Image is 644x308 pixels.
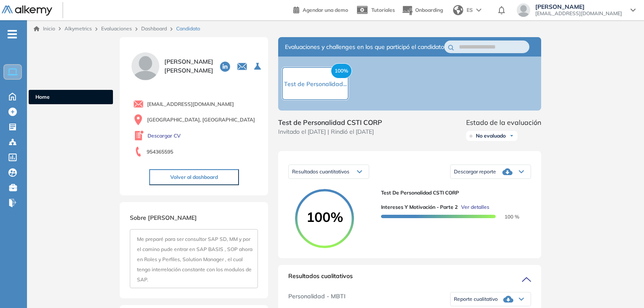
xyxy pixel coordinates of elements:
button: Volver al dashboard [149,169,239,185]
img: Logo [2,5,52,16]
span: Candidato [176,25,200,32]
span: [EMAIL_ADDRESS][DOMAIN_NAME] [535,10,622,17]
span: [EMAIL_ADDRESS][DOMAIN_NAME] [147,100,234,108]
button: Onboarding [402,1,443,19]
span: 954365595 [147,148,173,156]
a: Agendar una demo [293,4,348,14]
img: arrow [476,8,481,12]
span: Estado de la evaluación [466,117,541,127]
span: Test de Personalidad... [284,80,347,88]
span: Invitado el [DATE] | Rindió el [DATE] [278,127,382,136]
a: Descargar CV [148,132,181,140]
button: Ver detalles [458,203,489,211]
span: Resultados cualitativos [288,272,353,285]
span: Resultados cuantitativos [292,168,349,175]
span: [PERSON_NAME] [PERSON_NAME] [164,57,213,75]
span: Test de Personalidad CSTI CORP [381,189,524,197]
span: Agendar una demo [303,7,348,13]
a: Inicio [34,25,55,32]
a: Evaluaciones [101,25,132,32]
img: Ícono de flecha [509,133,514,138]
img: PROFILE_MENU_LOGO_USER [130,51,161,82]
span: ES [467,6,473,14]
span: Evaluaciones y challenges en los que participó el candidato [285,43,444,51]
span: 100 % [494,213,519,220]
span: Ver detalles [461,203,489,211]
span: Me preparé para ser consultor SAP SD, MM y por el camino pude entrar en SAP BASIS , SOP ahora en ... [137,236,252,283]
span: Tutoriales [371,7,395,13]
span: Alkymetrics [64,25,92,32]
span: 100% [331,63,352,78]
img: world [453,5,463,15]
span: Onboarding [415,7,443,13]
span: [PERSON_NAME] [535,3,622,10]
span: 100% [295,210,354,224]
span: Sobre [PERSON_NAME] [130,214,197,222]
i: - [8,33,17,35]
span: [GEOGRAPHIC_DATA], [GEOGRAPHIC_DATA] [147,116,255,124]
span: No evaluado [476,132,506,139]
span: Personalidad - MBTI [288,292,346,306]
span: Test de Personalidad CSTI CORP [278,117,382,127]
span: Intereses y Motivación - Parte 2 [381,203,458,211]
a: Dashboard [141,25,167,32]
span: Descargar reporte [454,168,496,175]
span: Home [35,93,106,101]
span: Reporte cualitativo [454,296,498,303]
